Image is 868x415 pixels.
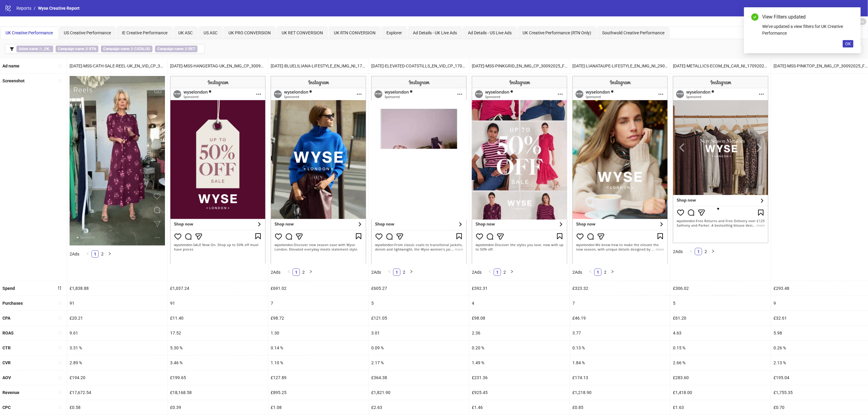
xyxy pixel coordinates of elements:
[388,270,391,273] span: left
[2,375,11,380] b: AOV
[67,400,167,415] div: £0.58
[488,270,492,273] span: left
[570,400,670,415] div: £0.85
[34,5,36,12] li: /
[469,385,570,400] div: £925.45
[134,47,150,51] b: CATALOG
[609,269,616,276] button: right
[671,326,771,340] div: 4.63
[2,301,23,306] b: Purchases
[587,269,594,276] li: Previous Page
[168,355,268,370] div: 3.46 %
[168,311,268,325] div: £11.40
[168,400,268,415] div: £0.39
[67,326,167,340] div: 9.61
[57,79,62,83] span: sort-ascending
[386,269,393,276] li: Previous Page
[408,269,415,276] button: right
[56,46,98,52] span: ∌
[157,47,184,51] b: Campaign name
[847,13,853,20] a: Close
[369,385,469,400] div: £1,821.90
[570,311,670,325] div: £46.19
[300,269,307,276] li: 2
[702,248,709,255] li: 2
[369,355,469,370] div: 2.17 %
[2,331,14,335] b: ROAS
[57,331,62,335] span: sort-ascending
[122,30,167,35] span: IE Creative Performance
[70,252,79,256] span: 2 Ads
[271,270,280,275] span: 2 Ads
[689,249,693,253] span: left
[10,47,14,51] span: filter
[472,76,567,263] img: Screenshot 120233064016230055
[371,76,467,263] img: Screenshot 120232607355490055
[57,64,62,68] span: sort-ascending
[587,269,594,276] button: left
[101,46,153,52] span: ∌
[168,281,268,296] div: £1,037.24
[168,296,268,310] div: 91
[595,269,601,276] a: 1
[671,341,771,355] div: 0.15 %
[57,345,62,350] span: sort-ascending
[285,269,293,276] button: left
[168,370,268,385] div: £199.65
[168,326,268,340] div: 17.52
[67,385,167,400] div: £17,672.54
[168,59,268,73] div: [DATE]-MSS-HANGERTAG-UK_EN_IMG_CP_30092025_F_CC_SC5_USP1_SALE
[469,311,570,325] div: £98.08
[5,44,205,54] button: Adset name ∋ _UK_Campaign name ∌ RTNCampaign name ∌ CATALOGCampaign name ∌ RET
[709,248,717,255] li: Next Page
[307,269,314,276] button: right
[228,30,271,35] span: UK PRO CONVERSION
[271,76,366,263] img: Screenshot 120232607331190055
[2,286,15,291] b: Spend
[609,269,616,276] li: Next Page
[469,400,570,415] div: £1.46
[108,252,112,256] span: right
[386,30,402,35] span: Explorer
[671,385,771,400] div: £1,418.00
[38,6,80,11] span: Wyse Creative Report
[611,270,614,273] span: right
[711,249,715,253] span: right
[57,316,62,320] span: sort-ascending
[671,296,771,310] div: 5
[671,400,771,415] div: £1.63
[57,361,62,365] span: sort-ascending
[155,46,197,52] span: ∌
[369,59,469,73] div: [DATE]-ELEVATED-COATSTILLS_EN_VID_CP_17092025_F_CC_SC17_USP10_NEWSEASON
[494,269,501,276] a: 1
[2,360,11,365] b: CVR
[334,30,376,35] span: UK RTN CONVERSION
[57,301,62,305] span: sort-ascending
[486,269,494,276] button: left
[5,30,53,35] span: UK Creative Performance
[602,269,609,276] a: 2
[91,250,99,258] li: 1
[523,30,591,35] span: UK Creative Performance (RTN Only)
[386,269,393,276] button: left
[282,30,323,35] span: UK RET CONVERSION
[508,269,516,276] button: right
[57,286,62,290] span: sort-descending
[671,311,771,325] div: £61.20
[293,269,300,276] a: 1
[2,390,19,395] b: Revenue
[2,345,11,350] b: CTR
[371,270,381,275] span: 2 Ads
[67,341,167,355] div: 3.31 %
[469,326,570,340] div: 2.36
[570,370,670,385] div: £174.13
[369,281,469,296] div: £605.27
[309,270,313,273] span: right
[695,248,702,255] li: 1
[688,248,695,255] li: Previous Page
[86,252,90,256] span: left
[67,296,167,310] div: 91
[413,30,457,35] span: Ad Details - UK Live Ads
